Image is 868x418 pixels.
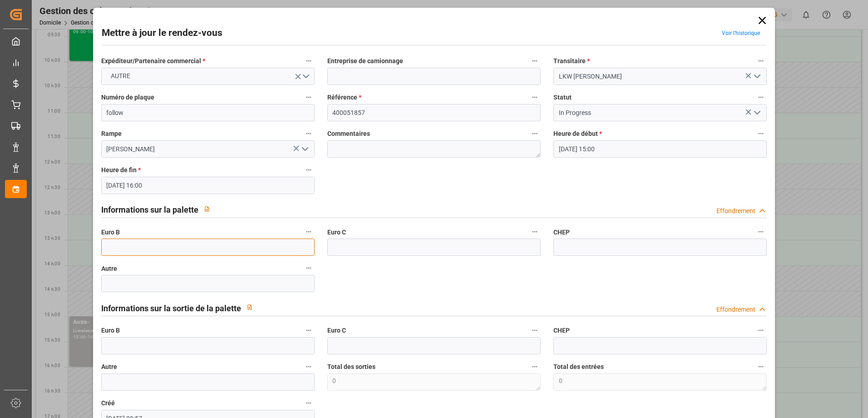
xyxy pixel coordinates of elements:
button: Ouvrir le menu [101,68,315,85]
h2: Informations sur la sortie de la palette [101,302,241,314]
font: Statut [553,94,572,101]
button: Expéditeur/Partenaire commercial * [303,55,315,67]
button: Ouvrir le menu [750,70,764,84]
button: Rampe [303,128,315,139]
font: Rampe [101,130,122,137]
div: Effondrement [716,305,755,314]
font: Référence [327,94,357,101]
font: Créé [101,399,115,407]
button: CHEP [755,324,767,336]
font: Total des entrées [553,363,604,370]
input: JJ-MM-AAAA HH :MM [101,177,315,194]
a: Voir l’historique [722,30,760,36]
button: Total des entrées [755,361,767,373]
button: Ouvrir le menu [297,142,311,156]
font: Commentaires [327,130,370,137]
font: Euro B [101,229,120,236]
button: Autre [303,262,315,274]
button: Ouvrir le menu [750,106,764,120]
font: Entreprise de camionnage [327,57,403,65]
button: View description [198,200,216,218]
h2: Informations sur la palette [101,204,198,216]
font: Transitaire [553,57,586,65]
button: Numéro de plaque [303,91,315,103]
input: JJ-MM-AAAA HH :MM [553,140,767,158]
button: Total des sorties [529,361,541,373]
font: Expéditeur/Partenaire commercial [101,57,201,65]
div: Effondrement [716,206,755,216]
button: Euro C [529,226,541,238]
textarea: 0 [327,373,541,391]
font: Autre [101,265,117,272]
font: Autre [101,363,117,370]
button: Euro C [529,324,541,336]
button: Référence * [529,91,541,103]
textarea: 0 [553,373,767,391]
button: Euro B [303,324,315,336]
button: Heure de fin * [303,164,315,176]
button: Créé [303,397,315,409]
button: Transitaire * [755,55,767,67]
font: Euro C [327,327,346,334]
button: Commentaires [529,128,541,139]
font: Heure de début [553,130,598,137]
font: Total des sorties [327,363,375,370]
font: Heure de fin [101,166,137,174]
font: CHEP [553,229,570,236]
button: Statut [755,91,767,103]
button: View description [241,299,258,316]
button: Autre [303,361,315,373]
button: CHEP [755,226,767,238]
button: Entreprise de camionnage [529,55,541,67]
font: Numéro de plaque [101,94,154,101]
font: CHEP [553,327,570,334]
span: AUTRE [106,71,135,81]
button: Heure de début * [755,128,767,139]
input: Type à rechercher/sélectionner [553,104,767,121]
button: Euro B [303,226,315,238]
h2: Mettre à jour le rendez-vous [102,26,222,40]
input: Type à rechercher/sélectionner [101,140,315,158]
font: Euro C [327,229,346,236]
font: Euro B [101,327,120,334]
